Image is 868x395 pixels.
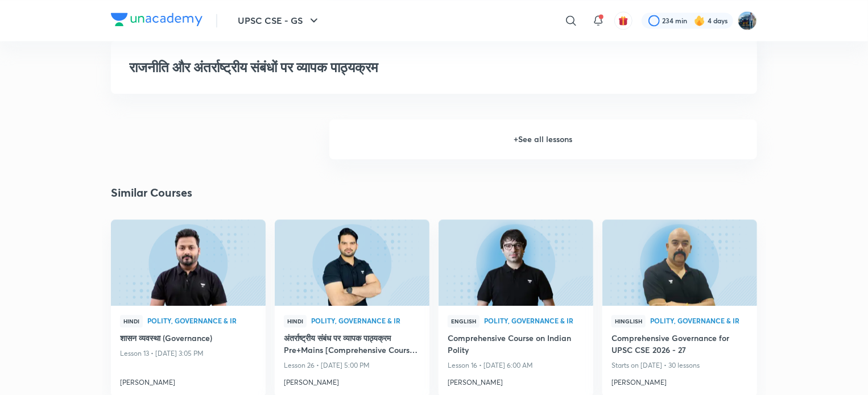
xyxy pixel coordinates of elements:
a: new-thumbnail [111,219,266,306]
span: Polity, Governance & IR [484,317,584,324]
img: avatar [618,15,629,26]
a: Polity, Governance & IR [484,317,584,325]
a: new-thumbnail [439,219,593,306]
span: Polity, Governance & IR [650,317,748,324]
a: Polity, Governance & IR [147,317,257,325]
p: Lesson 16 • [DATE] 6:00 AM [448,358,584,373]
span: Polity, Governance & IR [311,317,420,324]
a: Polity, Governance & IR [650,317,748,325]
span: English [448,315,480,327]
a: new-thumbnail [602,219,757,306]
a: शासन व्यवस्था (Governance) [120,332,257,346]
span: Hindi [120,315,143,327]
span: Hindi [284,315,307,327]
h6: + See all lessons [329,119,757,159]
p: Lesson 26 • [DATE] 5:00 PM [284,358,420,373]
img: streak [694,15,705,26]
span: Polity, Governance & IR [147,317,257,324]
h3: राजनीति और अंतर्राष्ट्रीय संबंधों पर व्यापक पाठ्यक्रम [129,59,574,76]
a: [PERSON_NAME] [284,373,420,388]
button: UPSC CSE - GS [231,9,328,32]
img: new-thumbnail [109,218,267,306]
button: avatar [614,11,633,30]
a: अंतर्राष्ट्रीय संबंध पर व्यापक पाठ्यक्रम Pre+Mains [Comprehensive Course On IR] [284,332,420,358]
img: new-thumbnail [437,218,594,306]
img: I A S babu [738,11,757,30]
a: [PERSON_NAME] [120,373,257,388]
img: new-thumbnail [273,218,431,306]
a: Comprehensive Governance for UPSC CSE 2026 - 27 [611,332,748,358]
img: Company Logo [111,13,202,26]
a: Polity, Governance & IR [311,317,420,325]
a: new-thumbnail [275,219,429,306]
h2: Similar Courses [111,184,192,201]
a: Company Logo [111,13,202,29]
img: new-thumbnail [601,218,758,306]
a: [PERSON_NAME] [611,373,748,388]
a: [PERSON_NAME] [448,373,584,388]
a: Comprehensive Course on Indian Polity [448,332,584,358]
p: Starts on [DATE] • 30 lessons [611,358,748,373]
span: Hinglish [611,315,646,327]
p: Lesson 13 • [DATE] 3:05 PM [120,346,257,361]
